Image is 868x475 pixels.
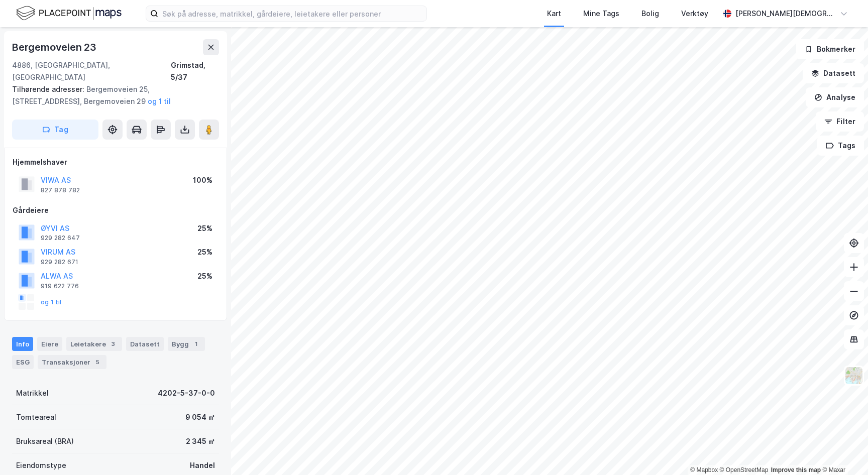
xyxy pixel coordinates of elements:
div: ESG [12,355,34,369]
div: Verktøy [681,8,708,20]
div: Matrikkel [16,387,49,399]
a: Mapbox [690,466,718,473]
div: Bergemoveien 23 [12,39,98,55]
div: 929 282 671 [41,258,78,266]
div: Bergemoveien 25, [STREET_ADDRESS], Bergemoveien 29 [12,83,211,107]
button: Analyse [806,87,864,107]
div: Datasett [126,337,164,351]
div: Bolig [641,8,659,20]
div: Eiere [37,337,62,351]
div: Info [12,337,33,351]
div: 827 878 782 [41,186,80,194]
div: 929 282 647 [41,234,80,242]
div: Hjemmelshaver [13,156,219,168]
button: Filter [816,111,864,132]
div: 919 622 776 [41,282,79,290]
span: Tilhørende adresser: [12,85,86,93]
div: Transaksjoner [38,355,106,369]
div: 25% [197,222,212,234]
div: Tomteareal [16,411,56,423]
div: Kart [547,8,561,20]
button: Datasett [803,63,864,83]
div: Kontrollprogram for chat [818,427,868,475]
div: Gårdeiere [13,204,219,216]
div: 25% [197,270,212,282]
img: Z [844,366,863,385]
iframe: Chat Widget [818,427,868,475]
div: Grimstad, 5/37 [171,59,219,83]
button: Tags [817,136,864,156]
div: 3 [108,339,118,349]
button: Tag [12,120,98,140]
img: logo.f888ab2527a4732fd821a326f86c7f29.svg [16,5,122,22]
div: [PERSON_NAME][DEMOGRAPHIC_DATA] [735,8,836,20]
div: 100% [193,174,212,186]
div: 9 054 ㎡ [185,411,215,423]
div: 2 345 ㎡ [186,435,215,447]
div: Eiendomstype [16,459,66,471]
div: 4886, [GEOGRAPHIC_DATA], [GEOGRAPHIC_DATA] [12,59,171,83]
a: Improve this map [771,466,821,473]
div: Handel [190,459,215,471]
button: Bokmerker [796,39,864,59]
input: Søk på adresse, matrikkel, gårdeiere, leietakere eller personer [158,6,426,21]
div: Bruksareal (BRA) [16,435,74,447]
div: 4202-5-37-0-0 [158,387,215,399]
div: 25% [197,246,212,258]
div: Mine Tags [583,8,619,20]
div: Leietakere [66,337,122,351]
div: Bygg [168,337,205,351]
div: 1 [191,339,201,349]
div: 5 [92,357,102,367]
a: OpenStreetMap [720,466,769,473]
